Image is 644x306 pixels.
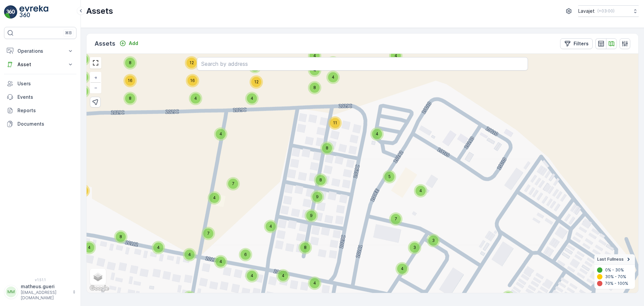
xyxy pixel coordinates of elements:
[304,245,307,250] span: 8
[4,104,76,117] a: Reports
[4,278,76,282] span: v 1.51.1
[190,60,194,65] span: 12
[17,121,74,127] p: Documents
[232,181,234,186] span: 7
[319,177,322,182] span: 8
[214,127,227,141] div: 4
[4,44,76,58] button: Operations
[269,224,272,229] span: 4
[560,38,593,49] button: Filters
[4,283,76,301] button: MMmatheus.gueri[EMAIL_ADDRESS][DOMAIN_NAME]
[594,254,635,265] summary: Last Fullness
[370,127,384,141] div: 4
[17,61,63,68] p: Asset
[395,216,397,221] span: 7
[276,269,290,282] div: 4
[605,281,628,286] p: 70% - 100%
[308,276,321,290] div: 4
[86,6,113,16] p: Assets
[91,269,105,284] a: Layers
[186,74,199,87] div: 16
[95,39,115,48] p: Assets
[308,49,321,62] div: 4
[389,49,402,62] div: 4
[189,92,202,105] div: 4
[326,145,328,150] span: 8
[313,85,316,90] span: 8
[4,58,76,71] button: Asset
[128,78,132,83] span: 16
[333,120,337,125] span: 11
[197,57,528,71] input: Search by address
[376,131,378,136] span: 4
[88,284,110,293] img: Google
[388,174,391,179] span: 5
[17,107,74,114] p: Reports
[88,284,110,293] a: Open this area in Google Maps (opens a new window)
[311,190,324,204] div: 9
[152,241,165,254] div: 4
[414,184,427,198] div: 4
[188,252,191,257] span: 4
[578,8,595,14] p: Lavajet
[254,79,259,84] span: 12
[427,234,440,247] div: 3
[202,227,215,240] div: 7
[313,280,316,286] span: 4
[574,40,589,47] p: Filters
[214,255,227,268] div: 4
[21,283,69,290] p: matheus.gueri
[248,60,262,73] div: 8
[245,92,259,105] div: 4
[413,245,416,250] span: 3
[4,77,76,90] a: Users
[250,75,263,89] div: 12
[305,209,318,222] div: 9
[313,53,316,58] span: 4
[310,213,313,218] span: 9
[401,266,404,271] span: 4
[578,5,639,17] button: Lavajet(+03:00)
[245,269,259,282] div: 4
[17,94,74,100] p: Events
[123,56,137,70] div: 8
[419,188,422,193] span: 4
[21,290,69,301] p: [EMAIL_ADDRESS][DOMAIN_NAME]
[65,30,72,36] p: ⌘B
[119,234,122,239] span: 8
[129,96,131,101] span: 8
[383,170,396,183] div: 5
[251,273,253,278] span: 4
[244,252,247,257] span: 6
[389,212,402,226] div: 7
[4,90,76,104] a: Events
[91,58,101,68] a: View Fullscreen
[326,71,340,84] div: 4
[88,245,91,250] span: 4
[194,96,197,101] span: 4
[207,231,210,236] span: 7
[314,173,327,187] div: 8
[332,75,334,80] span: 4
[129,40,138,47] p: Add
[605,267,624,273] p: 0% - 30%
[308,63,321,77] div: 4
[605,274,626,279] p: 30% - 70%
[597,8,614,14] p: ( +03:00 )
[91,83,101,93] a: Zoom Out
[157,245,160,250] span: 4
[213,195,216,200] span: 4
[208,191,221,205] div: 4
[226,177,240,190] div: 7
[83,241,96,254] div: 4
[408,241,421,254] div: 3
[123,92,137,105] div: 8
[326,56,340,70] div: 4
[190,78,195,83] span: 16
[117,39,141,47] button: Add
[313,68,316,73] span: 4
[129,60,131,65] span: 8
[251,96,253,101] span: 4
[316,194,319,199] span: 9
[123,74,137,87] div: 16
